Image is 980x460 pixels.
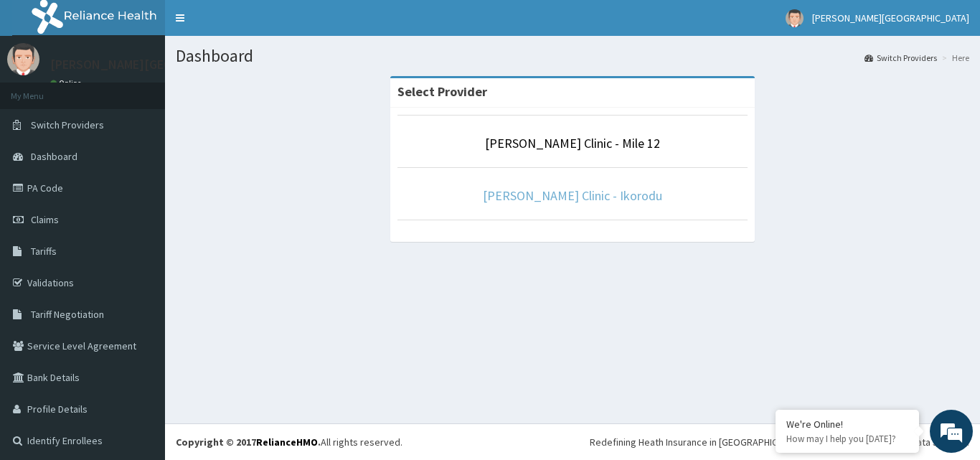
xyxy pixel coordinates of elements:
span: Switch Providers [31,118,104,131]
span: Tariffs [31,245,57,258]
span: Claims [31,213,59,226]
strong: Select Provider [397,83,487,100]
p: [PERSON_NAME][GEOGRAPHIC_DATA] [50,58,263,71]
div: We're Online! [786,418,908,431]
a: [PERSON_NAME] Clinic - Ikorodu [483,187,662,204]
div: Redefining Heath Insurance in [GEOGRAPHIC_DATA] using Telemedicine and Data Science! [590,435,969,449]
span: Tariff Negotiation [31,308,104,321]
p: How may I help you today? [786,433,908,445]
a: Online [50,78,85,88]
a: RelianceHMO [256,436,318,449]
a: Switch Providers [864,52,937,64]
li: Here [938,52,969,64]
a: [PERSON_NAME] Clinic - Mile 12 [485,135,660,151]
img: User Image [7,43,39,75]
span: [PERSON_NAME][GEOGRAPHIC_DATA] [812,11,969,24]
strong: Copyright © 2017 . [176,436,321,449]
h1: Dashboard [176,47,969,65]
footer: All rights reserved. [165,423,980,460]
span: Dashboard [31,150,77,163]
img: User Image [786,9,804,27]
